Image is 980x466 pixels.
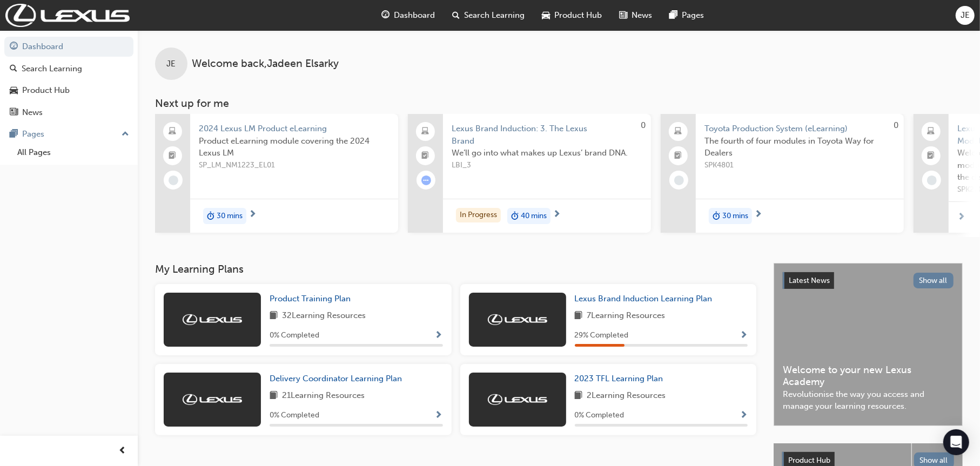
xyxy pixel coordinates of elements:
[542,9,550,22] span: car-icon
[435,329,443,342] button: Show Progress
[704,135,895,159] span: The fourth of four modules in Toyota Way for Dealers
[5,4,130,27] img: Trak
[270,309,278,323] span: book-icon
[381,9,390,22] span: guage-icon
[4,80,133,100] a: Product Hub
[788,456,830,465] span: Product Hub
[669,9,677,22] span: pages-icon
[587,309,666,323] span: 7 Learning Resources
[575,409,625,422] span: 0 % Completed
[575,389,583,403] span: book-icon
[122,127,129,141] span: up-icon
[575,373,668,385] a: 2023 TFL Learning Plan
[587,389,666,403] span: 2 Learning Resources
[783,272,954,289] a: Latest NewsShow all
[435,411,443,421] span: Show Progress
[22,106,43,119] div: News
[754,210,762,220] span: next-icon
[270,293,355,305] a: Product Training Plan
[674,175,684,185] span: learningRecordVerb_NONE-icon
[4,59,133,79] a: Search Learning
[22,128,44,140] div: Pages
[957,213,965,222] span: next-icon
[167,58,176,70] span: JE
[169,175,178,185] span: learningRecordVerb_NONE-icon
[488,314,547,325] img: Trak
[169,149,177,163] span: booktick-icon
[22,84,70,97] div: Product Hub
[894,120,898,130] span: 0
[249,210,257,220] span: next-icon
[4,124,133,144] button: Pages
[464,9,525,22] span: Search Learning
[452,123,642,147] span: Lexus Brand Induction: 3. The Lexus Brand
[10,108,18,118] span: news-icon
[199,135,390,159] span: Product eLearning module covering the 2024 Lexus LM
[641,120,646,130] span: 0
[956,6,975,25] button: JE
[217,210,243,222] span: 30 mins
[13,144,133,161] a: All Pages
[704,123,895,135] span: Toyota Production System (eLearning)
[789,276,830,285] span: Latest News
[740,329,748,342] button: Show Progress
[270,409,319,422] span: 0 % Completed
[783,364,954,388] span: Welcome to your new Lexus Academy
[169,125,177,139] span: laptop-icon
[282,309,366,323] span: 32 Learning Resources
[553,210,561,220] span: next-icon
[575,294,713,303] span: Lexus Brand Induction Learning Plan
[183,314,242,325] img: Trak
[4,103,133,123] a: News
[521,210,547,222] span: 40 mins
[192,58,339,70] span: Welcome back , Jadeen Elsarky
[270,294,351,303] span: Product Training Plan
[610,4,661,26] a: news-iconNews
[928,125,935,139] span: laptop-icon
[10,86,18,96] span: car-icon
[943,429,969,455] div: Open Intercom Messenger
[22,63,82,75] div: Search Learning
[533,4,610,26] a: car-iconProduct Hub
[435,409,443,422] button: Show Progress
[682,9,704,22] span: Pages
[575,293,717,305] a: Lexus Brand Induction Learning Plan
[740,411,748,421] span: Show Progress
[155,263,756,275] h3: My Learning Plans
[722,210,748,222] span: 30 mins
[661,114,904,233] a: 0Toyota Production System (eLearning)The fourth of four modules in Toyota Way for DealersSPK4801d...
[675,149,682,163] span: booktick-icon
[435,331,443,341] span: Show Progress
[675,125,682,139] span: laptop-icon
[511,209,519,223] span: duration-icon
[783,388,954,413] span: Revolutionise the way you access and manage your learning resources.
[270,374,402,383] span: Delivery Coordinator Learning Plan
[704,159,895,172] span: SPK4801
[270,389,278,403] span: book-icon
[444,4,533,26] a: search-iconSearch Learning
[119,444,127,458] span: prev-icon
[740,409,748,422] button: Show Progress
[282,389,365,403] span: 21 Learning Resources
[270,329,319,342] span: 0 % Completed
[373,4,444,26] a: guage-iconDashboard
[199,159,390,172] span: SP_LM_NM1223_EL01
[394,9,435,22] span: Dashboard
[619,9,627,22] span: news-icon
[914,273,954,288] button: Show all
[10,42,18,52] span: guage-icon
[452,147,642,159] span: We’ll go into what makes up Lexus’ brand DNA.
[4,35,133,124] button: DashboardSearch LearningProduct HubNews
[928,149,935,163] span: booktick-icon
[554,9,602,22] span: Product Hub
[575,309,583,323] span: book-icon
[632,9,652,22] span: News
[488,394,547,405] img: Trak
[774,263,963,426] a: Latest NewsShow allWelcome to your new Lexus AcademyRevolutionise the way you access and manage y...
[740,331,748,341] span: Show Progress
[422,125,429,139] span: laptop-icon
[408,114,651,233] a: 0Lexus Brand Induction: 3. The Lexus BrandWe’ll go into what makes up Lexus’ brand DNA.LBI_3In Pr...
[661,4,713,26] a: pages-iconPages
